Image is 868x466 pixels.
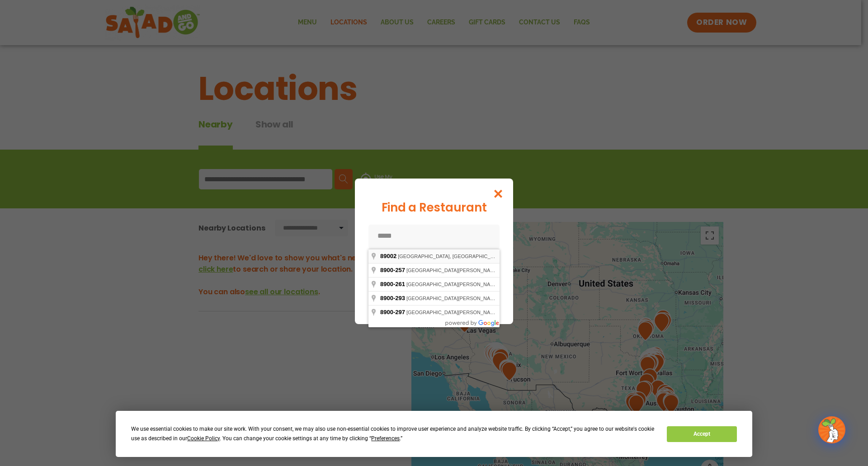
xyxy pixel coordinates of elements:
span: 8900-257 [380,267,405,273]
span: Preferences [371,435,400,442]
div: Find a Restaurant [368,199,500,217]
span: [GEOGRAPHIC_DATA][PERSON_NAME], [GEOGRAPHIC_DATA] [406,268,554,273]
span: 8900-261 [380,281,405,287]
img: wpChatIcon [819,417,844,442]
button: Close modal [484,179,513,209]
div: Cookie Consent Prompt [116,411,752,457]
span: [GEOGRAPHIC_DATA], [GEOGRAPHIC_DATA], [GEOGRAPHIC_DATA] [398,254,559,259]
button: Accept [667,426,736,442]
div: We use essential cookies to make our site work. With your consent, we may also use non-essential ... [131,424,656,443]
span: [GEOGRAPHIC_DATA][PERSON_NAME], [GEOGRAPHIC_DATA] [406,296,554,301]
span: [GEOGRAPHIC_DATA][PERSON_NAME], [GEOGRAPHIC_DATA] [406,282,554,287]
span: [GEOGRAPHIC_DATA][PERSON_NAME], [GEOGRAPHIC_DATA] [406,310,554,315]
span: 8900-293 [380,295,405,301]
span: Cookie Policy [187,435,220,442]
span: 8900-297 [380,309,405,315]
span: 89002 [380,253,396,259]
